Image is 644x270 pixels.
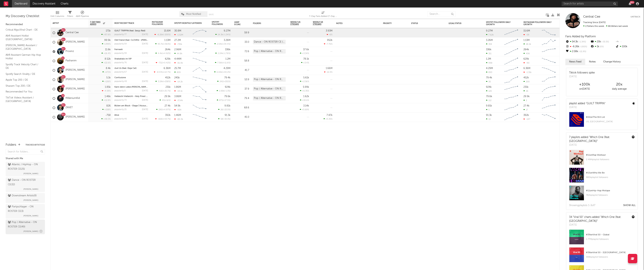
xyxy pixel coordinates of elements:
svg: Chart title [191,47,208,56]
span: 6.65k [217,71,222,73]
a: TikTok Videos Assistant / [GEOGRAPHIC_DATA] [6,96,41,103]
div: 952k [327,39,332,41]
div: 452k [165,76,171,79]
div: 79.4k [224,76,230,79]
div: +97.6 % [101,33,111,36]
a: Apple Top 200 / DE [6,78,41,82]
div: Dance - ON ROSTER CE ( 32 ) [8,178,42,187]
a: Fernweh [114,49,123,51]
div: Confusione [114,77,148,79]
a: Blüten am Block - Etage 3 Acoustic Session [114,105,156,107]
div: ( ) [155,80,171,83]
div: Downstream Artists ( 8 ) [8,193,37,198]
a: [PERSON_NAME] [66,87,85,91]
span: +34.4 % [223,43,230,45]
div: popularity: 76 [114,62,127,64]
div: 79.4k [486,76,492,79]
a: Critical Algo/Viral Chart - DE [6,28,41,32]
div: 2.08k [565,49,590,54]
a: Pashanim [66,59,77,62]
div: 1.2M [225,58,230,60]
div: Spotify Followers [212,21,225,25]
input: Search for artists [562,1,618,6]
svg: Chart title [540,75,557,84]
div: Old Friend (feat. CLOVES) - KOPPY Remix [114,39,148,41]
div: popularity: 54 [114,43,127,45]
svg: Chart title [191,75,208,84]
span: -21.9 % [578,51,586,53]
span: -6.26k [157,34,163,36]
span: -200 % [579,46,587,48]
div: 7.62k [486,34,494,36]
span: 2.24k [218,52,223,55]
button: Save [209,13,214,16]
div: -6 % [327,33,332,36]
div: -4.59 % [102,90,111,92]
div: 245k [174,76,180,79]
button: Show All [623,204,636,207]
div: Spotify Followers Daily Growth [486,21,514,26]
div: Recommended [6,22,45,27]
div: on [DATE] [567,87,602,91]
span: [PERSON_NAME] [23,214,38,218]
div: 359 [486,43,492,45]
div: -1.52M [174,34,183,36]
a: Confusione [114,77,126,79]
div: ( ) [217,80,230,83]
div: 25.7M [174,67,181,70]
span: -1.34 % [224,34,230,36]
div: Shabab(e)s im VIP [114,58,148,60]
div: 4.44M [174,58,181,60]
svg: Chart title [191,84,208,94]
div: [DATE] [569,75,595,79]
div: popularity: 77 [114,34,127,36]
span: 241 [220,81,223,83]
div: 9.27M [486,30,493,32]
a: Spotify Search Virality / DE [6,72,41,76]
a: [PERSON_NAME] Assistant / [GEOGRAPHIC_DATA] [6,43,41,51]
span: +258 % [163,81,170,83]
div: [DATE] [142,52,148,54]
a: Spotify Track Velocity Chart / DE [6,62,41,70]
div: 33.0 [234,40,249,44]
div: A&R Pipeline [76,14,89,19]
div: Dance - ON ROSTER CE (32) [253,40,286,44]
span: +4.92 % [163,52,170,55]
span: 54.3k [218,34,223,36]
div: 27.2M [174,39,181,41]
span: Most Notified [186,13,201,15]
div: +3.34 % [300,52,309,55]
div: 59.9 [234,31,249,35]
span: 86.6k fans last week [583,25,628,27]
a: MilleniumKid [66,97,80,100]
svg: Chart title [503,66,520,75]
div: 311 [486,52,491,55]
div: 406 [523,52,530,55]
div: # 22 on The Brit List [586,115,635,119]
div: Filters [67,14,73,19]
a: Atlantic / HipHop - ON ROSTER CE(25)[PERSON_NAME] [6,162,45,176]
div: 11.6k [105,48,111,51]
div: Most Recent Track [114,22,142,24]
div: 171k [106,30,111,32]
a: A&R Assistant German Hip Hop Hotlist [6,53,41,61]
button: Untrack [631,15,640,19]
a: Central Cee [66,31,79,34]
div: Legal Status [449,22,473,25]
div: 20 x [602,82,637,87]
div: 998 [486,62,492,64]
div: 200 [523,80,530,83]
div: 99.9k [104,39,111,41]
span: Fans Added by Platform [565,35,596,38]
div: 7-Day Fans Added (7-Day Fans Added) [309,14,337,19]
div: Pop / Alternative - ON ROSTER CE ( 49 ) [8,220,42,229]
div: Atlantic / HipHop - ON ROSTER CE ( 25 ) [8,162,42,171]
div: [DATE] [142,34,148,36]
div: 809 [174,71,181,73]
a: Kann denn Liebe [PERSON_NAME] sein [114,86,152,88]
div: ( ) [155,43,171,45]
div: ( ) [154,71,171,73]
div: Notes [336,22,374,25]
div: 1.86M [174,86,181,88]
svg: Chart title [503,37,520,47]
